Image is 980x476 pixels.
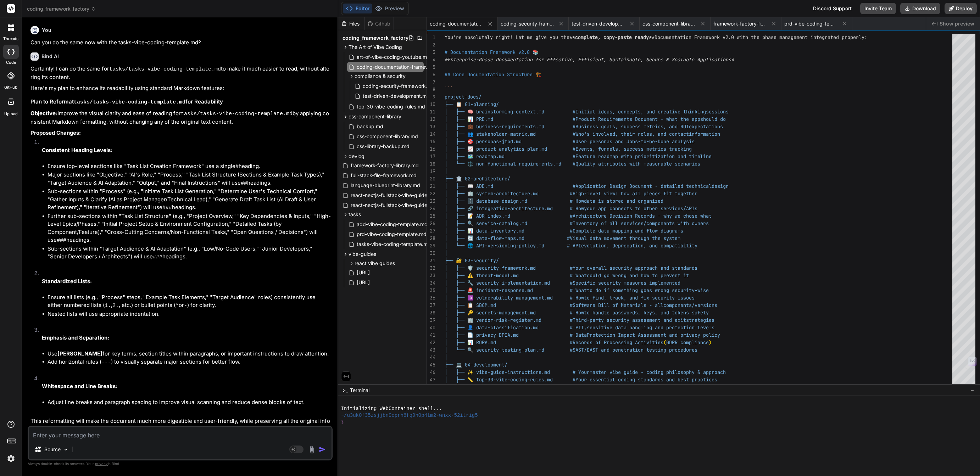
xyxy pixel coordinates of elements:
[427,183,435,190] div: 21
[63,447,69,453] img: Pick Models
[48,293,331,310] li: Ensure all lists (e.g., "Process" steps, "Example Task Elements," "Target Audience" roles) consis...
[427,175,435,183] div: 20
[784,20,837,27] span: prd-vibe-coding-template.md
[663,339,666,346] span: (
[642,20,696,27] span: css-component-library.md
[427,264,435,272] div: 32
[349,211,361,218] span: tasks
[350,161,419,170] span: framework-factory-library.md
[356,268,371,277] span: [URL]
[427,302,435,309] div: 37
[445,198,584,204] span: │ ├── 🗄️ database-design.md # How
[445,153,575,159] span: │ ├── 🗺️ roadmap.md #
[445,324,587,331] span: │ ├── 👤 data-classification.md # PII,
[445,339,573,346] span: │ ├── 📊 ROPA.md #
[445,190,573,197] span: │ ├── 🏢 system-architecture.md #
[573,280,680,286] span: Specific security measures implemented
[445,287,587,293] span: │ ├── 🚨 incident-response.md # What
[445,235,570,241] span: │ ├── 🔄 data-flow-maps.md #
[95,461,108,466] span: privacy
[445,362,507,368] span: ├── 💻 04-development/
[162,205,172,211] code: ###
[427,56,435,63] div: 4
[355,73,406,80] span: compliance & security
[427,116,435,123] div: 12
[573,347,697,353] span: SAST/DAST and penetration testing procedures
[427,108,435,116] div: 11
[74,99,185,105] code: tasks/tasks-vibe-coding-template.md
[427,369,435,376] div: 46
[105,303,111,309] code: 1.
[427,361,435,369] div: 45
[689,131,720,137] span: information
[356,240,431,248] span: tasks-vibe-coding-template.md
[42,383,117,390] strong: Whitespace and Line Breaks:
[343,4,372,13] button: Editor
[101,359,111,365] code: ---
[575,161,700,167] span: Quality attributes with measurable scenarios
[445,354,447,360] span: │
[356,230,427,239] span: prd-vibe-coding-template.md
[349,113,401,120] span: css-component-library
[587,287,709,293] span: to do if something goes wrong security-wise
[445,376,575,383] span: │ ├── 📏 top-30-vibe-coding-rules.md #
[666,339,709,346] span: GDPR compliance
[30,65,331,82] p: Certainly! I can do the same for to make it much easier to read, without altering its content.
[573,265,697,271] span: Your overall security approach and standards
[427,86,435,93] div: 8
[794,34,867,40] span: ement integrated properly:
[427,354,435,361] div: 44
[445,295,584,301] span: │ ├── 🆔 vulnerability-management.md # How
[445,213,573,219] span: │ ├── 📝 ADR-index.md #
[28,460,333,467] p: Always double-check its answers. Your in Bind
[587,272,689,279] span: could go wrong and how to prevent it
[430,20,483,27] span: coding-documentation-framework.md
[427,309,435,317] div: 38
[48,310,331,318] li: Nested lists will use appropriate indentation.
[30,84,331,93] p: Here's my plan to enhance its readability using standard Markdown features:
[364,20,394,27] div: Github
[241,180,247,186] code: ##
[575,116,700,122] span: Product Requirements Document - what the app
[427,160,435,168] div: 18
[663,302,717,308] span: components/versions
[356,142,410,151] span: css-library-backup.md
[350,387,369,394] span: Terminal
[308,446,316,454] img: attachment
[427,71,435,78] div: 6
[184,303,187,309] code: -
[341,412,478,419] span: ~/u3uk0f35zsjjbn9cprh6fq9h0p4tm2-wnxx-52itrig5
[350,171,417,180] span: full-stack-file-framework.md
[427,212,435,220] div: 25
[427,49,435,56] div: 3
[427,123,435,130] div: 13
[48,212,331,245] li: Further sub-sections within "Task List Structure" (e.g., "Project Overview," "Key Dependencies & ...
[41,53,59,60] h6: Bind AI
[445,131,575,137] span: │ ├── 👥 stakeholder-matrix.md #
[48,187,331,212] li: Sub-sections within "Process" (e.g., "Initiate Task List Generation," "Determine User's Technical...
[427,376,435,383] div: 47
[4,111,18,117] label: Upload
[427,34,435,41] div: 1
[706,108,729,115] span: sessions
[427,220,435,227] div: 26
[5,453,17,465] img: settings
[575,108,706,115] span: Initial ideas, concepts, and creative thinking
[356,132,419,141] span: css-component-library.md
[445,205,584,212] span: │ ├── 🔗 integration-architecture.md # How
[709,339,712,346] span: )
[445,34,569,40] span: You're absolutely right! Let me give you the
[584,198,663,204] span: data is stored and organized
[445,317,573,323] span: │ ├── 🏢 vendor-risk-register.md #
[427,317,435,324] div: 39
[445,332,587,338] span: │ ├── 📄 privacy-DPIA.md # Data
[575,183,712,189] span: Application Design Document - detailed technical
[445,168,447,174] span: │
[30,98,331,107] h3: Plan to Reformat for Readability
[350,201,440,209] span: react-nextjs-fullstack-vibe-guide.yaml
[427,287,435,294] div: 35
[501,20,554,27] span: coding-security-framework.md
[445,175,510,182] span: ├── 🏛️ 02-architecture/
[356,278,371,287] span: [URL]
[700,116,726,122] span: should do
